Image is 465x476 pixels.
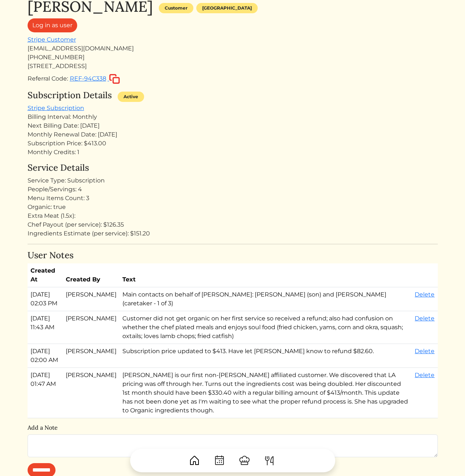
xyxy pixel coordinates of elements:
td: [PERSON_NAME] is our first non-[PERSON_NAME] affiliated customer. We discovered that LA pricing w... [119,368,412,418]
td: Main contacts on behalf of [PERSON_NAME]: [PERSON_NAME] (son) and [PERSON_NAME] (caretaker - 1 of 3) [119,287,412,311]
span: REF-94C338 [70,75,106,82]
a: Log in as user [28,18,77,32]
a: Delete [415,372,434,379]
td: Customer did not get organic on her first service so received a refund; also had confusion on whe... [119,311,412,344]
div: [EMAIL_ADDRESS][DOMAIN_NAME] [28,44,438,53]
td: Subscription price updated to $413. Have let [PERSON_NAME] know to refund $82.60. [119,344,412,368]
div: People/Servings: 4 [28,185,438,194]
div: [GEOGRAPHIC_DATA] [196,3,258,13]
td: [DATE] 11:43 AM [28,311,63,344]
a: Delete [415,315,434,322]
div: Menu Items Count: 3 [28,194,438,203]
td: [PERSON_NAME] [63,368,119,418]
a: Delete [415,348,434,355]
div: Extra Meat (1.5x): [28,212,438,220]
div: Billing Interval: Monthly [28,113,438,121]
th: Created By [63,263,119,287]
button: REF-94C338 [69,74,120,84]
div: [STREET_ADDRESS] [28,62,438,71]
div: Customer [159,3,193,13]
th: Text [119,263,412,287]
a: Delete [415,291,434,298]
div: Chef Payout (per service): $126.35 [28,220,438,229]
td: [PERSON_NAME] [63,344,119,368]
span: Referral Code: [28,75,68,82]
td: [DATE] 01:47 AM [28,368,63,418]
div: Subscription Price: $413.00 [28,139,438,148]
h6: Add a Note [28,424,438,431]
div: Ingredients Estimate (per service): $151.20 [28,229,438,238]
td: [DATE] 02:00 AM [28,344,63,368]
h4: Subscription Details [28,90,112,101]
div: [PHONE_NUMBER] [28,53,438,62]
div: Organic: true [28,203,438,212]
img: CalendarDots-5bcf9d9080389f2a281d69619e1c85352834be518fbc73d9501aef674afc0d57.svg [214,455,225,466]
td: [PERSON_NAME] [63,311,119,344]
div: Active [118,92,144,102]
th: Created At [28,263,63,287]
div: Service Type: Subscription [28,176,438,185]
a: Stripe Subscription [28,104,84,111]
img: ForkKnife-55491504ffdb50bab0c1e09e7649658475375261d09fd45db06cec23bce548bf.svg [264,455,275,466]
img: ChefHat-a374fb509e4f37eb0702ca99f5f64f3b6956810f32a249b33092029f8484b388.svg [239,455,250,466]
div: Monthly Credits: 1 [28,148,438,157]
img: House-9bf13187bcbb5817f509fe5e7408150f90897510c4275e13d0d5fca38e0b5951.svg [189,455,200,466]
h4: Service Details [28,163,438,173]
img: copy-c88c4d5ff2289bbd861d3078f624592c1430c12286b036973db34a3c10e19d95.svg [109,74,120,84]
div: Monthly Renewal Date: [DATE] [28,130,438,139]
h4: User Notes [28,250,438,261]
td: [DATE] 02:03 PM [28,287,63,311]
a: Stripe Customer [28,36,76,43]
div: Next Billing Date: [DATE] [28,121,438,130]
td: [PERSON_NAME] [63,287,119,311]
